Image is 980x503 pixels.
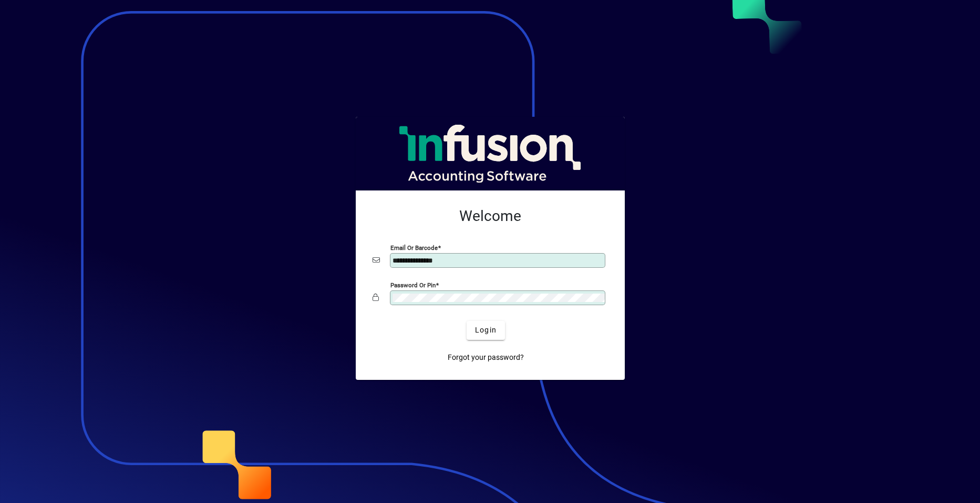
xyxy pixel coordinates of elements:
span: Forgot your password? [448,352,524,363]
span: Login [475,325,497,336]
button: Login [467,321,505,340]
a: Forgot your password? [443,348,528,367]
h2: Welcome [373,207,608,225]
mat-label: Password or Pin [390,281,436,288]
mat-label: Email or Barcode [390,244,438,251]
